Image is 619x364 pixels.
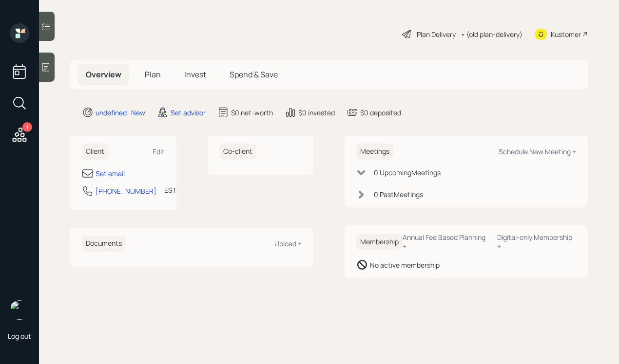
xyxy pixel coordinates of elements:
[86,69,121,80] span: Overview
[22,122,32,132] div: 1
[403,233,489,251] div: Annual Fee Based Planning +
[274,239,302,248] div: Upload +
[145,69,161,80] span: Plan
[499,147,576,156] div: Schedule New Meeting +
[219,144,256,160] h6: Co-client
[231,108,273,118] div: $0 net-worth
[370,260,440,270] div: No active membership
[153,147,165,156] div: Edit
[82,236,126,252] h6: Documents
[356,234,403,250] h6: Membership
[230,69,278,80] span: Spend & Save
[171,108,206,118] div: Set advisor
[551,29,581,39] div: Kustomer
[96,168,125,179] div: Set email
[10,300,29,320] img: robby-grisanti-headshot.png
[417,29,456,39] div: Plan Delivery
[360,108,401,118] div: $0 deposited
[461,29,522,39] div: • (old plan-delivery)
[374,167,441,178] div: 0 Upcoming Meeting s
[96,186,156,196] div: [PHONE_NUMBER]
[8,331,31,341] div: Log out
[184,69,206,80] span: Invest
[96,108,145,118] div: undefined · New
[374,189,423,200] div: 0 Past Meeting s
[356,144,393,160] h6: Meetings
[298,108,335,118] div: $0 invested
[82,144,108,160] h6: Client
[497,233,576,251] div: Digital-only Membership +
[164,185,176,195] div: EST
